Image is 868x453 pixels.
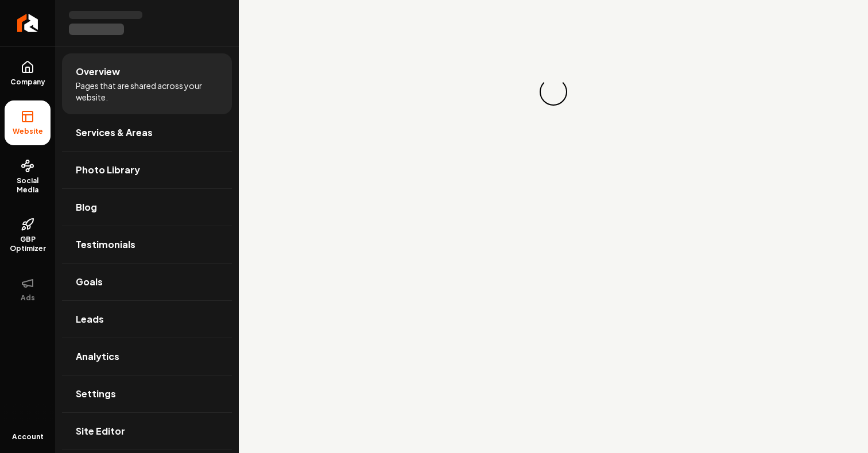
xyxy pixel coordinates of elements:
[76,424,125,438] span: Site Editor
[76,65,120,79] span: Overview
[62,264,232,300] a: Goals
[76,200,97,214] span: Blog
[62,301,232,338] a: Leads
[76,312,104,326] span: Leads
[5,150,51,204] a: Social Media
[62,338,232,375] a: Analytics
[76,80,218,103] span: Pages that are shared across your website.
[62,375,232,412] a: Settings
[5,208,51,262] a: GBP Optimizer
[5,176,51,195] span: Social Media
[76,387,116,401] span: Settings
[5,51,51,96] a: Company
[62,189,232,226] a: Blog
[76,163,140,177] span: Photo Library
[76,238,135,251] span: Testimonials
[5,267,51,312] button: Ads
[76,126,153,140] span: Services & Areas
[12,432,44,442] span: Account
[76,350,119,363] span: Analytics
[62,226,232,263] a: Testimonials
[5,235,51,253] span: GBP Optimizer
[16,293,40,303] span: Ads
[76,275,103,289] span: Goals
[8,127,48,136] span: Website
[62,114,232,151] a: Services & Areas
[62,152,232,188] a: Photo Library
[62,413,232,450] a: Site Editor
[538,77,569,107] div: Loading
[6,78,50,87] span: Company
[17,14,38,32] img: Rebolt Logo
